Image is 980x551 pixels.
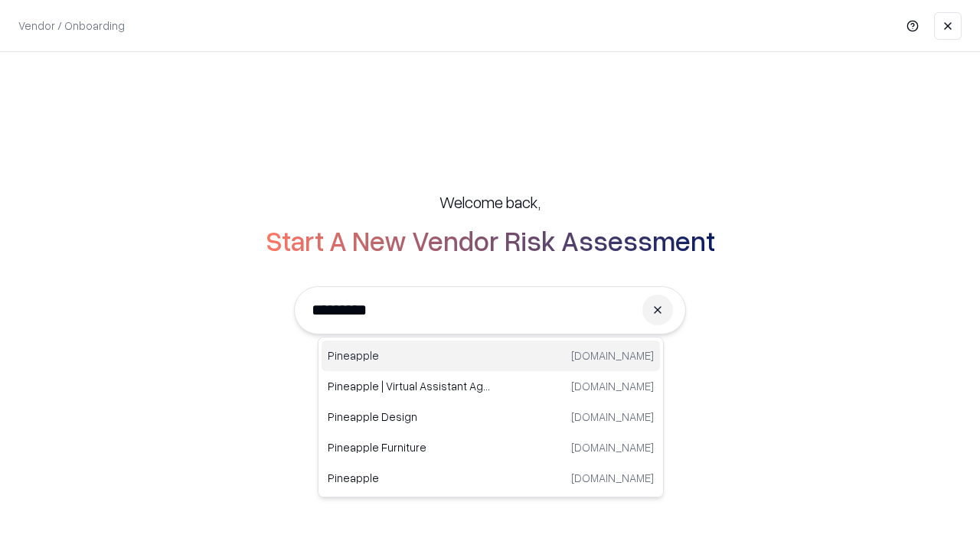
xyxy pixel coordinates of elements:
h5: Welcome back, [439,191,541,213]
p: Pineapple | Virtual Assistant Agency [328,378,491,394]
p: Vendor / Onboarding [18,18,125,34]
p: [DOMAIN_NAME] [571,378,654,394]
p: Pineapple [328,470,491,486]
p: [DOMAIN_NAME] [571,409,654,425]
div: Suggestions [318,337,664,497]
p: [DOMAIN_NAME] [571,439,654,455]
p: Pineapple Design [328,409,491,425]
p: Pineapple [328,347,491,364]
p: [DOMAIN_NAME] [571,470,654,486]
p: [DOMAIN_NAME] [571,347,654,364]
p: Pineapple Furniture [328,439,491,455]
h2: Start A New Vendor Risk Assessment [266,225,715,256]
